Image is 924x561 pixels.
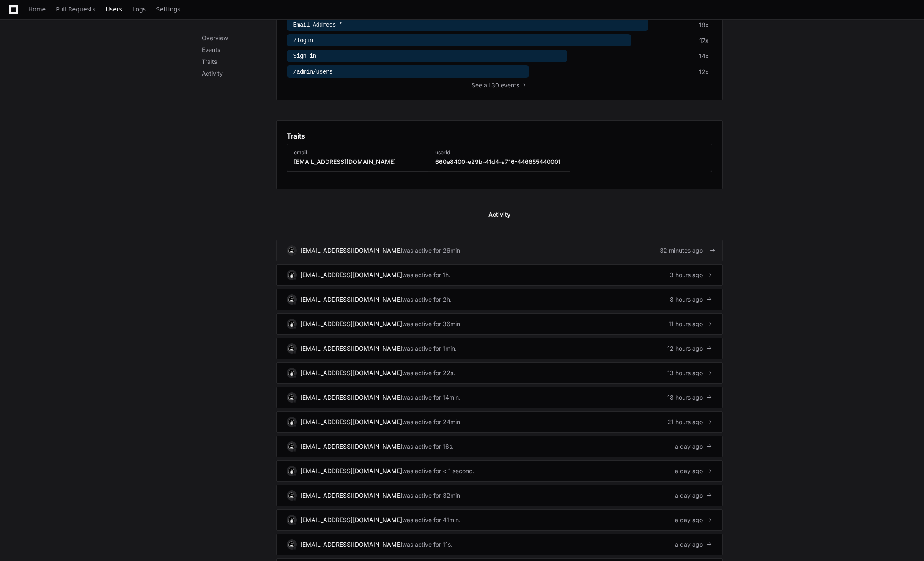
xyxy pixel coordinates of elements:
[402,393,461,402] div: was active for 14min.
[675,540,712,549] div: a day ago
[402,295,452,304] div: was active for 2h.
[276,534,723,555] a: [EMAIL_ADDRESS][DOMAIN_NAME]was active for 11s.a day ago
[300,442,402,451] div: [EMAIL_ADDRESS][DOMAIN_NAME]
[156,7,180,12] span: Settings
[660,246,712,255] div: 32 minutes ago
[300,344,402,353] div: [EMAIL_ADDRESS][DOMAIN_NAME]
[288,491,296,499] img: 15.svg
[300,467,402,475] div: [EMAIL_ADDRESS][DOMAIN_NAME]
[293,68,332,75] span: /admin/users
[202,57,276,66] p: Traits
[435,149,561,156] h3: userId
[472,81,482,90] span: See
[288,467,296,475] img: 15.svg
[276,411,723,433] a: [EMAIL_ADDRESS][DOMAIN_NAME]was active for 24min.21 hours ago
[402,344,457,353] div: was active for 1min.
[288,320,296,328] img: 15.svg
[294,149,396,156] h3: email
[276,485,723,506] a: [EMAIL_ADDRESS][DOMAIN_NAME]was active for 32min.a day ago
[276,387,723,408] a: [EMAIL_ADDRESS][DOMAIN_NAME]was active for 14min.18 hours ago
[288,246,296,254] img: 15.svg
[288,393,296,401] img: 15.svg
[402,467,474,475] div: was active for < 1 second.
[402,516,461,524] div: was active for 41min.
[402,246,462,255] div: was active for 26min.
[670,295,712,304] div: 8 hours ago
[202,46,276,54] p: Events
[276,240,723,261] a: [EMAIL_ADDRESS][DOMAIN_NAME]was active for 26min.32 minutes ago
[699,21,709,29] div: 18x
[293,22,343,28] span: Email Address *
[699,36,709,45] div: 17x
[288,271,296,279] img: 15.svg
[675,491,712,500] div: a day ago
[300,271,402,279] div: [EMAIL_ADDRESS][DOMAIN_NAME]
[132,7,146,12] span: Logs
[667,393,712,402] div: 18 hours ago
[300,393,402,402] div: [EMAIL_ADDRESS][DOMAIN_NAME]
[276,436,723,457] a: [EMAIL_ADDRESS][DOMAIN_NAME]was active for 16s.a day ago
[287,131,305,141] h1: Traits
[435,158,561,166] h3: 660e8400-e29b-41d4-a716-446655440001
[402,369,455,377] div: was active for 22s.
[670,271,712,279] div: 3 hours ago
[483,210,515,220] span: Activity
[288,295,296,303] img: 15.svg
[699,68,709,76] div: 12x
[28,7,46,12] span: Home
[106,7,122,12] span: Users
[276,338,723,359] a: [EMAIL_ADDRESS][DOMAIN_NAME]was active for 1min.12 hours ago
[472,81,527,90] button: Seeall 30 events
[288,442,296,450] img: 15.svg
[402,271,450,279] div: was active for 1h.
[667,369,712,377] div: 13 hours ago
[276,313,723,335] a: [EMAIL_ADDRESS][DOMAIN_NAME]was active for 36min.11 hours ago
[675,467,712,475] div: a day ago
[276,362,723,384] a: [EMAIL_ADDRESS][DOMAIN_NAME]was active for 22s.13 hours ago
[276,264,723,286] a: [EMAIL_ADDRESS][DOMAIN_NAME]was active for 1h.3 hours ago
[402,442,454,451] div: was active for 16s.
[293,53,316,60] span: Sign in
[202,69,276,78] p: Activity
[288,540,296,548] img: 15.svg
[300,369,402,377] div: [EMAIL_ADDRESS][DOMAIN_NAME]
[300,295,402,304] div: [EMAIL_ADDRESS][DOMAIN_NAME]
[402,320,462,328] div: was active for 36min.
[402,418,462,426] div: was active for 24min.
[276,289,723,310] a: [EMAIL_ADDRESS][DOMAIN_NAME]was active for 2h.8 hours ago
[288,344,296,352] img: 15.svg
[300,491,402,500] div: [EMAIL_ADDRESS][DOMAIN_NAME]
[294,158,396,166] h3: [EMAIL_ADDRESS][DOMAIN_NAME]
[202,34,276,42] p: Overview
[667,418,712,426] div: 21 hours ago
[300,418,402,426] div: [EMAIL_ADDRESS][DOMAIN_NAME]
[287,131,712,141] app-pz-page-link-header: Traits
[675,442,712,451] div: a day ago
[276,509,723,531] a: [EMAIL_ADDRESS][DOMAIN_NAME]was active for 41min.a day ago
[300,320,402,328] div: [EMAIL_ADDRESS][DOMAIN_NAME]
[293,37,313,44] span: /login
[300,540,402,549] div: [EMAIL_ADDRESS][DOMAIN_NAME]
[675,516,712,524] div: a day ago
[402,540,452,549] div: was active for 11s.
[484,81,519,90] span: all 30 events
[300,516,402,524] div: [EMAIL_ADDRESS][DOMAIN_NAME]
[402,491,462,500] div: was active for 32min.
[699,52,709,60] div: 14x
[288,516,296,524] img: 15.svg
[288,418,296,426] img: 15.svg
[288,369,296,377] img: 15.svg
[56,7,95,12] span: Pull Requests
[300,246,402,255] div: [EMAIL_ADDRESS][DOMAIN_NAME]
[276,460,723,482] a: [EMAIL_ADDRESS][DOMAIN_NAME]was active for < 1 second.a day ago
[669,320,712,328] div: 11 hours ago
[667,344,712,353] div: 12 hours ago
